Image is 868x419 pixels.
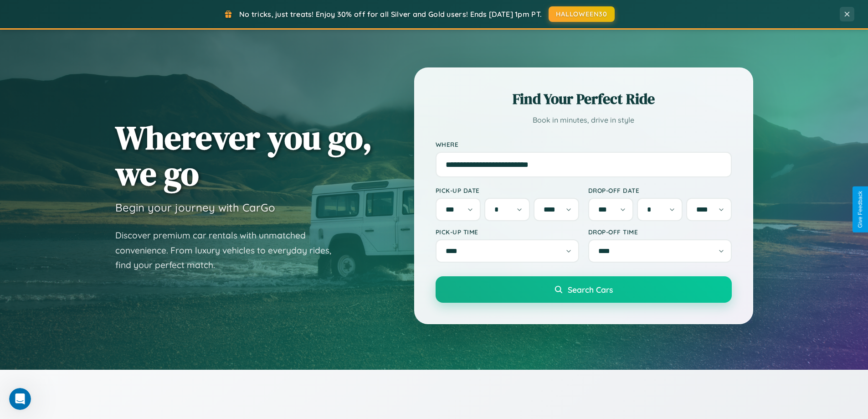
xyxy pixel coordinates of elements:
button: Search Cars [436,276,732,303]
button: HALLOWEEN30 [549,6,615,22]
div: Give Feedback [857,191,863,228]
span: Search Cars [568,285,613,295]
span: No tricks, just treats! Enjoy 30% off for all Silver and Gold users! Ends [DATE] 1pm PT. [239,10,542,19]
label: Drop-off Date [588,186,732,194]
h3: Begin your journey with CarGo [115,201,275,214]
h1: Wherever you go, we go [115,119,372,191]
p: Book in minutes, drive in style [436,114,732,127]
label: Drop-off Time [588,228,732,236]
h2: Find Your Perfect Ride [436,89,732,109]
p: Discover premium car rentals with unmatched convenience. From luxury vehicles to everyday rides, ... [115,228,343,273]
iframe: Intercom live chat [9,388,31,410]
label: Where [436,140,732,148]
label: Pick-up Time [436,228,579,236]
label: Pick-up Date [436,186,579,194]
